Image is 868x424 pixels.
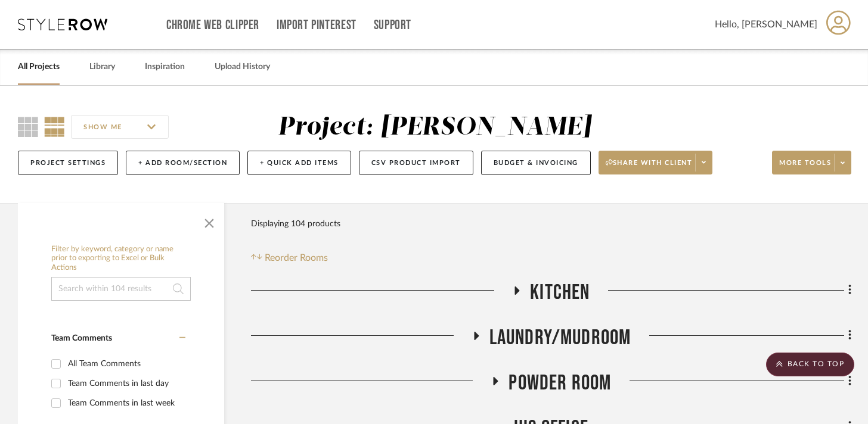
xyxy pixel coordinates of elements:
button: + Add Room/Section [126,151,240,175]
div: Project: [PERSON_NAME] [278,115,591,140]
span: Team Comments [51,334,112,342]
button: Project Settings [18,151,118,175]
span: Kitchen [530,280,590,305]
button: Share with client [599,151,713,174]
a: Upload History [215,59,270,75]
a: Library [89,59,115,75]
button: Close [197,209,221,233]
button: Budget & Invoicing [481,151,591,175]
span: More tools [779,158,831,176]
scroll-to-top-button: BACK TO TOP [766,353,854,376]
button: More tools [772,151,851,174]
a: All Projects [18,59,60,75]
a: Inspiration [145,59,185,75]
div: All Team Comments [68,354,182,373]
button: CSV Product Import [359,151,473,175]
h6: Filter by keyword, category or name prior to exporting to Excel or Bulk Actions [51,245,191,273]
a: Support [374,20,411,30]
button: + Quick Add Items [247,151,351,175]
input: Search within 104 results [51,277,191,301]
span: Hello, [PERSON_NAME] [715,17,817,32]
span: Share with client [606,158,693,176]
div: Displaying 104 products [251,212,340,236]
span: Laundry/Mudroom [489,325,631,351]
a: Chrome Web Clipper [166,20,259,30]
div: Team Comments in last week [68,394,182,413]
span: Powder Room [509,370,611,396]
button: Reorder Rooms [251,251,328,265]
span: Reorder Rooms [265,251,328,265]
div: Team Comments in last day [68,374,182,393]
a: Import Pinterest [277,20,356,30]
